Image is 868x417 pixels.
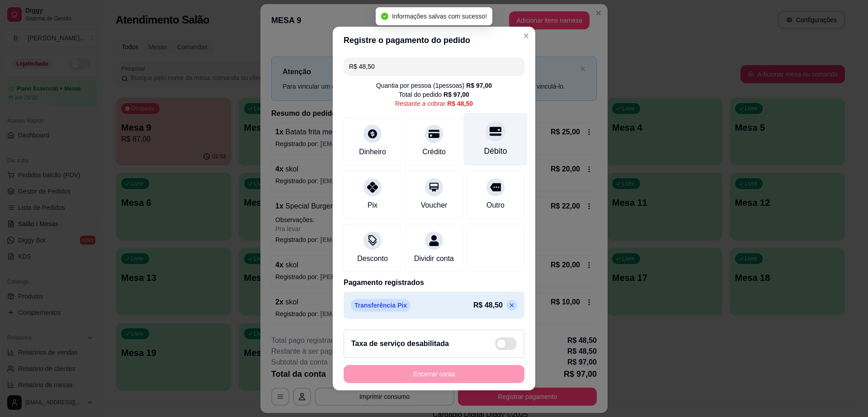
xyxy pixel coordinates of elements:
[344,277,524,288] p: Pagamento registrados
[421,200,448,211] div: Voucher
[381,13,388,20] span: check-circle
[368,200,377,211] div: Pix
[351,338,449,349] h2: Taxa de serviço desabilitada
[422,147,446,157] div: Crédito
[333,27,535,54] header: Registre o pagamento do pedido
[399,90,469,99] div: Total do pedido
[392,13,487,20] span: Informações salvas com sucesso!
[414,253,454,264] div: Dividir conta
[447,99,473,108] div: R$ 48,50
[466,81,492,90] div: R$ 97,00
[376,81,492,90] div: Quantia por pessoa ( 1 pessoas)
[349,57,519,76] input: Ex.: hambúrguer de cordeiro
[486,200,505,211] div: Outro
[484,145,507,157] div: Débito
[443,90,469,99] div: R$ 97,00
[519,28,533,43] button: Close
[359,147,386,157] div: Dinheiro
[395,99,473,108] div: Restante a cobrar
[357,253,388,264] div: Desconto
[351,299,410,312] p: Transferência Pix
[473,300,503,311] p: R$ 48,50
